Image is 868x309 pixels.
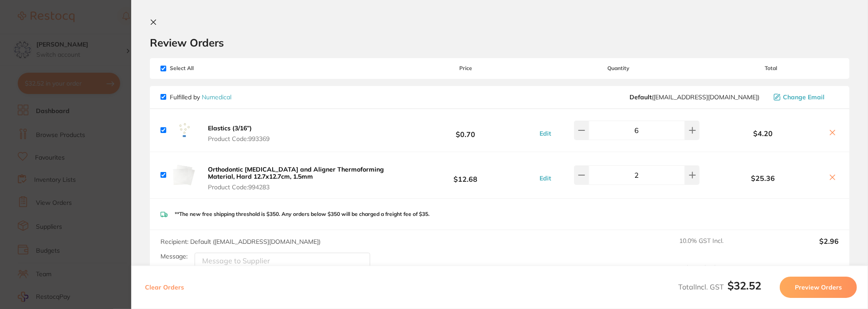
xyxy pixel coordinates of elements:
[170,94,231,101] p: Fulfilled by
[208,124,252,132] b: Elastics (3/16”)
[398,65,534,71] span: Price
[205,124,272,143] button: Elastics (3/16”) Product Code:993369
[629,94,759,101] span: orders@numedical.com.au
[780,277,857,298] button: Preview Orders
[727,279,761,292] b: $32.52
[679,237,755,257] span: 10.0 % GST Incl.
[175,211,430,217] p: **The new free shipping threshold is $350. Any orders below $350 will be charged a freight fee of...
[703,129,823,137] b: $4.20
[762,237,839,257] output: $2.96
[170,161,198,189] img: Zjl4am52aQ
[150,36,849,49] h2: Review Orders
[170,116,198,145] img: ZGRid2dpaA
[678,282,761,291] span: Total Incl. GST
[160,238,321,246] span: Recipient: Default ( [EMAIL_ADDRESS][DOMAIN_NAME] )
[703,174,823,182] b: $25.36
[783,94,825,101] span: Change Email
[762,264,839,289] output: $32.52
[629,93,652,101] b: Default
[202,93,231,101] a: Numedical
[160,65,249,71] span: Select All
[205,165,398,191] button: Orthodontic [MEDICAL_DATA] and Aligner Thermoforming Material, Hard 12.7x12.7cm, 1.5mm Product Co...
[208,165,384,180] b: Orthodontic [MEDICAL_DATA] and Aligner Thermoforming Material, Hard 12.7x12.7cm, 1.5mm
[537,129,554,137] button: Edit
[537,174,554,182] button: Edit
[398,122,534,138] b: $0.70
[160,253,188,260] label: Message:
[771,93,839,101] button: Change Email
[703,65,839,71] span: Total
[142,277,187,298] button: Clear Orders
[208,135,270,142] span: Product Code: 993369
[398,167,534,183] b: $12.68
[534,65,704,71] span: Quantity
[679,264,755,289] span: Sub Total Incl. GST ( 2 Items)
[208,184,395,191] span: Product Code: 994283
